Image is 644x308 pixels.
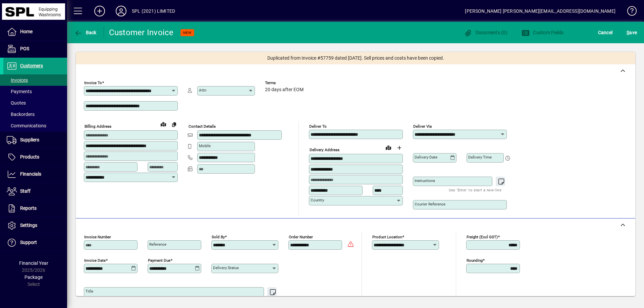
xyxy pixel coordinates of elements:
span: ave [627,27,637,38]
span: Support [20,240,37,245]
span: Settings [20,223,37,228]
button: Custom Fields [520,26,566,39]
button: Cancel [596,26,614,39]
mat-label: Courier Reference [415,202,445,206]
mat-label: Payment due [148,258,170,263]
a: Backorders [3,109,67,120]
span: POS [20,46,29,51]
mat-label: Freight (excl GST) [467,235,498,239]
span: Reports [20,205,37,211]
span: Invoices [7,77,28,83]
button: Add [89,5,110,17]
span: Terms [265,81,305,85]
div: SPL (2021) LIMITED [132,6,175,16]
mat-label: Invoice To [84,80,102,85]
span: Custom Fields [522,30,564,35]
span: Payments [7,89,32,94]
span: Suppliers [20,137,39,142]
a: Suppliers [3,132,67,148]
a: Financials [3,166,67,183]
button: Choose address [394,142,405,153]
mat-label: Sold by [212,235,225,239]
mat-label: Delivery status [213,265,239,270]
button: Copy to Delivery address [169,119,179,130]
a: Quotes [3,97,67,109]
span: Home [20,29,33,34]
mat-label: Country [311,198,324,202]
a: View on map [383,142,394,153]
a: Settings [3,217,67,234]
a: Knowledge Base [622,1,636,23]
span: Communications [7,123,46,128]
span: Products [20,154,39,160]
mat-label: Delivery time [468,155,492,160]
span: Financials [20,171,41,177]
mat-label: Invoice date [84,258,106,263]
span: Backorders [7,112,35,117]
a: Communications [3,120,67,131]
mat-label: Attn [199,88,206,93]
mat-hint: Use 'Enter' to start a new line [449,186,501,194]
mat-label: Deliver via [413,124,432,129]
mat-label: Invoice number [84,235,111,239]
a: POS [3,41,67,57]
span: Customers [20,63,43,68]
mat-label: Delivery date [415,155,437,160]
span: 20 days after EOM [265,87,304,93]
a: Payments [3,86,67,97]
button: Profile [110,5,132,17]
a: Reports [3,200,67,217]
a: Support [3,234,67,251]
mat-label: Rounding [467,258,483,263]
button: Documents (0) [462,26,509,39]
span: S [627,30,629,35]
span: Cancel [598,27,613,38]
span: Documents (0) [464,30,507,35]
span: Duplicated from Invoice #57759 dated [DATE]. Sell prices and costs have been copied. [267,55,444,62]
button: Back [72,26,98,39]
button: Save [625,26,639,39]
mat-label: Title [86,289,93,294]
mat-label: Product location [372,235,402,239]
span: Quotes [7,100,26,106]
span: NEW [183,30,192,35]
mat-label: Mobile [199,143,211,148]
mat-label: Deliver To [309,124,327,129]
mat-label: Instructions [415,178,435,183]
mat-label: Order number [289,235,313,239]
a: View on map [158,119,169,129]
app-page-header-button: Back [67,26,104,39]
span: Staff [20,188,31,194]
a: Products [3,149,67,166]
div: Customer Invoice [109,27,174,38]
span: Package [24,274,43,280]
div: [PERSON_NAME] [PERSON_NAME][EMAIL_ADDRESS][DOMAIN_NAME] [465,6,615,16]
span: Back [74,30,97,35]
a: Staff [3,183,67,200]
mat-label: Reference [149,242,166,247]
span: Financial Year [19,260,48,266]
a: Invoices [3,74,67,86]
a: Home [3,23,67,40]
